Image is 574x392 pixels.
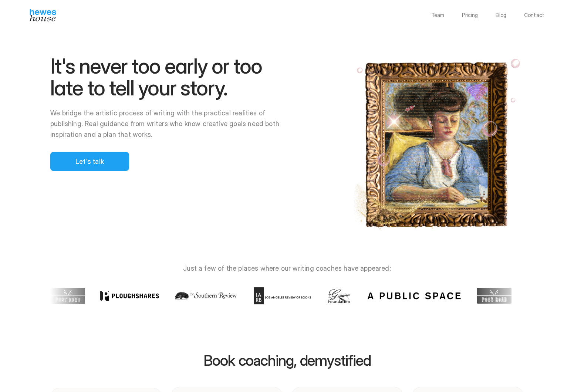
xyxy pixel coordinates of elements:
img: Hewes House’s book coach services offer creative writing courses, writing class to learn differen... [30,9,56,21]
a: Contact [524,13,544,18]
a: Team [431,13,445,18]
a: Blog [496,13,506,18]
a: Pricing [462,13,478,18]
